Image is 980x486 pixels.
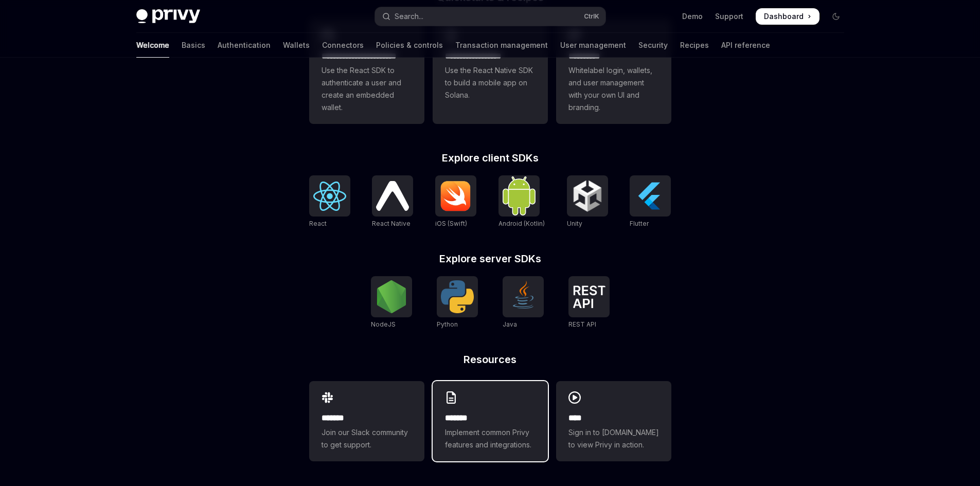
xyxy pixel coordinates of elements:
[371,320,396,328] span: NodeJS
[313,182,346,211] img: React
[433,381,548,461] a: **** **Implement common Privy features and integrations.
[395,10,423,23] div: Search...
[568,64,659,114] span: Whitelabel login, wallets, and user management with your own UI and branding.
[371,276,412,330] a: NodeJSNodeJS
[437,276,478,330] a: PythonPython
[568,320,596,328] span: REST API
[756,8,819,25] a: Dashboard
[556,381,671,461] a: ****Sign in to [DOMAIN_NAME] to view Privy in action.
[503,276,544,330] a: JavaJava
[573,285,605,308] img: REST API
[503,320,517,328] span: Java
[439,181,472,211] img: iOS (Swift)
[556,19,671,124] a: **** *****Whitelabel login, wallets, and user management with your own UI and branding.
[309,254,671,264] h2: Explore server SDKs
[568,276,610,330] a: REST APIREST API
[571,179,604,212] img: Unity
[721,33,770,58] a: API reference
[375,7,605,26] button: Open search
[828,8,844,25] button: Toggle dark mode
[218,33,271,58] a: Authentication
[435,175,476,229] a: iOS (Swift)iOS (Swift)
[136,33,169,58] a: Welcome
[376,33,443,58] a: Policies & controls
[445,64,536,101] span: Use the React Native SDK to build a mobile app on Solana.
[435,220,467,227] span: iOS (Swift)
[567,175,608,229] a: UnityUnity
[584,12,599,21] span: Ctrl K
[322,33,364,58] a: Connectors
[560,33,626,58] a: User management
[567,220,582,227] span: Unity
[372,175,413,229] a: React NativeReact Native
[630,220,649,227] span: Flutter
[638,33,668,58] a: Security
[136,9,200,24] img: dark logo
[433,19,548,124] a: **** **** **** ***Use the React Native SDK to build a mobile app on Solana.
[715,11,743,22] a: Support
[445,426,536,451] span: Implement common Privy features and integrations.
[437,320,458,328] span: Python
[680,33,709,58] a: Recipes
[309,354,671,365] h2: Resources
[634,179,667,212] img: Flutter
[503,176,536,215] img: Android (Kotlin)
[630,175,671,229] a: FlutterFlutter
[372,220,411,227] span: React Native
[498,220,545,227] span: Android (Kotlin)
[375,280,408,313] img: NodeJS
[309,175,350,229] a: ReactReact
[455,33,548,58] a: Transaction management
[441,280,474,313] img: Python
[309,220,327,227] span: React
[283,33,310,58] a: Wallets
[568,426,659,451] span: Sign in to [DOMAIN_NAME] to view Privy in action.
[309,153,671,163] h2: Explore client SDKs
[182,33,205,58] a: Basics
[507,280,540,313] img: Java
[309,381,424,461] a: **** **Join our Slack community to get support.
[376,181,409,210] img: React Native
[764,11,804,22] span: Dashboard
[498,175,545,229] a: Android (Kotlin)Android (Kotlin)
[322,64,412,114] span: Use the React SDK to authenticate a user and create an embedded wallet.
[682,11,703,22] a: Demo
[322,426,412,451] span: Join our Slack community to get support.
